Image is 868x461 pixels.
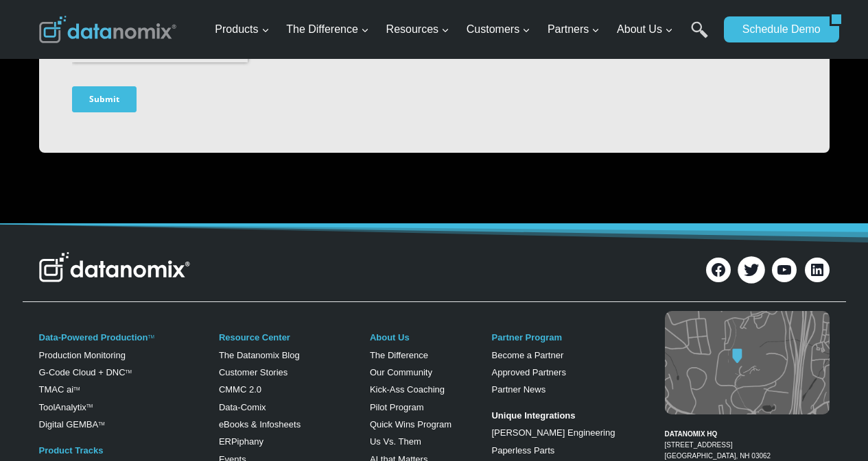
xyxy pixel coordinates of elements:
a: Digital GEMBATM [39,419,105,429]
a: Customer Stories [219,367,288,377]
a: Resource Center [219,332,290,342]
a: TM [148,334,154,339]
img: Datanomix map image [665,311,830,414]
span: The Difference [286,21,369,38]
a: CMMC 2.0 [219,384,261,395]
a: Partner News [491,384,546,395]
strong: DATANOMIX HQ [665,430,718,438]
sup: TM [126,369,132,374]
img: Datanomix [39,16,176,43]
sup: TM [98,421,104,426]
a: Product Tracks [39,445,104,456]
a: TMAC aiTM [39,384,80,395]
a: The Difference [370,350,428,360]
a: Production Monitoring [39,350,126,360]
sup: TM [73,386,80,391]
nav: Primary Navigation [209,8,717,52]
span: Customers [467,21,530,38]
span: Partners [548,21,600,38]
span: Resources [386,21,449,38]
a: [STREET_ADDRESS][GEOGRAPHIC_DATA], NH 03062 [665,441,771,460]
span: About Us [617,21,673,38]
a: Approved Partners [491,367,565,377]
a: G-Code Cloud + DNCTM [39,367,132,377]
a: Quick Wins Program [370,419,451,429]
span: Products [215,21,269,38]
a: Partner Program [491,332,562,342]
a: Search [691,21,708,52]
a: ERPiphany [219,436,263,447]
span: Last Name [368,165,412,177]
a: Our Community [370,367,432,377]
a: eBooks & Infosheets [219,419,301,429]
a: Data-Powered Production [39,332,148,342]
span: State/Region [368,334,421,346]
img: Datanomix Logo [39,252,190,282]
a: [PERSON_NAME] Engineering [491,427,615,438]
a: TM [86,403,93,408]
a: The Datanomix Blog [219,350,300,360]
a: Schedule Demo [724,16,830,42]
a: About Us [370,332,410,342]
a: ToolAnalytix [39,402,86,412]
span: Phone number [368,221,430,234]
strong: Unique Integrations [491,410,575,421]
a: Pilot Program [370,402,424,412]
a: Us Vs. Them [370,436,421,447]
a: Paperless Parts [491,445,554,456]
a: Kick-Ass Coaching [370,384,445,395]
span: Job Title [368,109,401,121]
a: Data-Comix [219,402,266,412]
a: Become a Partner [491,350,563,360]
